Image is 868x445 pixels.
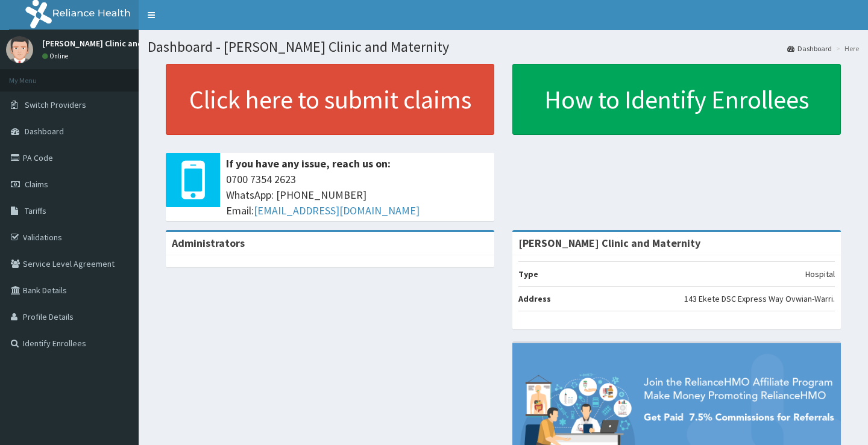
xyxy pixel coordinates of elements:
b: Address [518,293,551,304]
span: Tariffs [25,205,46,216]
strong: [PERSON_NAME] Clinic and Maternity [518,236,700,250]
p: 143 Ekete DSC Express Way Ovwian-Warri. [684,293,835,305]
a: [EMAIL_ADDRESS][DOMAIN_NAME] [254,204,420,217]
img: User Image [6,36,33,63]
span: Dashboard [25,126,64,137]
b: If you have any issue, reach us on: [226,157,391,170]
span: Claims [25,179,48,190]
p: Hospital [805,268,835,280]
p: [PERSON_NAME] Clinic and Maternity [42,39,181,48]
a: Dashboard [787,43,832,54]
span: Switch Providers [25,99,86,110]
a: How to Identify Enrollees [512,64,841,135]
h1: Dashboard - [PERSON_NAME] Clinic and Maternity [148,39,859,55]
span: 0700 7354 2623 WhatsApp: [PHONE_NUMBER] Email: [226,172,488,218]
a: Click here to submit claims [166,64,494,135]
b: Administrators [172,236,245,250]
b: Type [518,269,538,279]
li: Here [833,43,859,54]
a: Online [42,52,71,60]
